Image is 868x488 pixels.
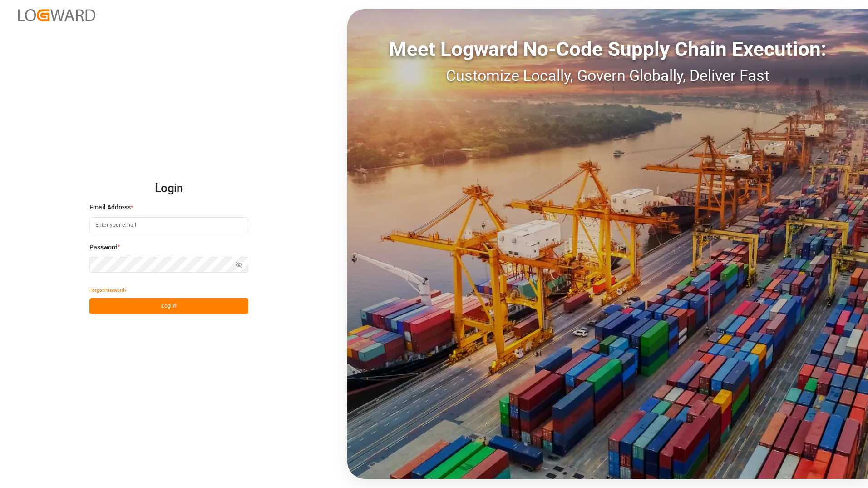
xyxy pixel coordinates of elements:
[89,282,127,298] button: Forgot Password?
[89,203,131,212] span: Email Address
[89,174,248,203] h2: Login
[89,298,248,314] button: Log In
[347,34,868,64] div: Meet Logward No-Code Supply Chain Execution:
[89,243,118,252] span: Password
[18,9,95,21] img: Logward_new_orange.png
[347,64,868,87] div: Customize Locally, Govern Globally, Deliver Fast
[89,217,248,233] input: Enter your email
